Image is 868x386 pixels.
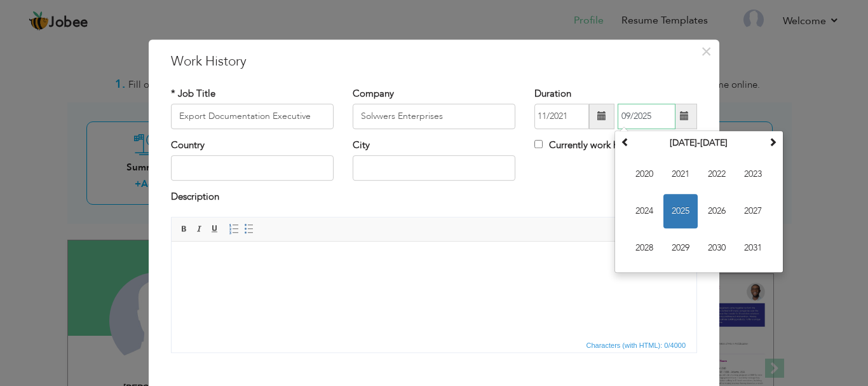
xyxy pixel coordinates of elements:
span: 2021 [663,157,698,191]
label: City [353,139,370,152]
span: 2023 [736,157,770,191]
label: Duration [534,87,571,100]
span: 2031 [736,231,770,265]
div: Statistics [584,340,690,351]
a: Italic [193,222,207,236]
a: Insert/Remove Bulleted List [242,222,256,236]
input: Currently work here [534,140,543,148]
span: × [701,40,712,63]
span: 2020 [627,157,661,191]
th: Select Decade [633,134,765,153]
a: Bold [177,222,191,236]
h3: Work History [171,52,697,71]
span: Characters (with HTML): 0/4000 [584,340,689,351]
label: Company [353,87,394,100]
span: 2026 [700,194,734,228]
span: 2027 [736,194,770,228]
label: * Job Title [171,87,215,100]
span: 2030 [700,231,734,265]
iframe: Rich Text Editor, workEditor [172,242,696,337]
span: 2028 [627,231,661,265]
label: Currently work here [534,139,632,152]
input: From [534,104,589,129]
span: 2022 [700,157,734,191]
button: Close [696,41,716,62]
label: Description [171,191,219,204]
span: Next Decade [768,137,777,146]
a: Underline [208,222,222,236]
span: 2024 [627,194,661,228]
span: 2025 [663,194,698,228]
span: 2029 [663,231,698,265]
input: Present [618,104,675,129]
a: Insert/Remove Numbered List [227,222,241,236]
label: Country [171,139,205,152]
span: Previous Decade [621,137,630,146]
